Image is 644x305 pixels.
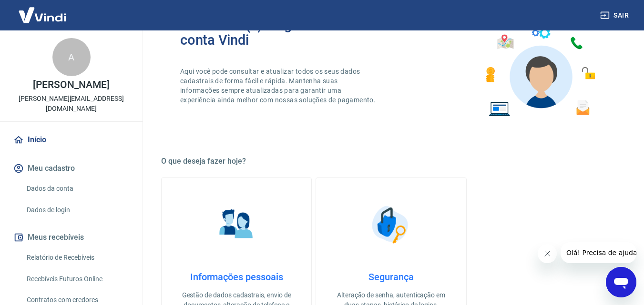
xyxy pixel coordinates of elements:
[11,129,131,150] a: Início
[11,227,131,248] button: Meus recebíveis
[23,269,131,289] a: Recebíveis Futuros Online
[161,157,621,166] h5: O que deseja fazer hoje?
[606,267,636,297] iframe: Botão para abrir a janela de mensagens
[23,200,131,220] a: Dados de login
[180,67,378,105] p: Aqui você pode consultar e atualizar todos os seus dados cadastrais de forma fácil e rápida. Mant...
[177,271,296,283] h4: Informações pessoais
[11,0,73,30] img: Vindi
[33,80,109,90] p: [PERSON_NAME]
[213,201,260,248] img: Informações pessoais
[11,158,131,179] button: Meu cadastro
[52,38,91,76] div: A
[180,17,391,48] h2: Bem-vindo(a) ao gerenciador de conta Vindi
[23,179,131,198] a: Dados da conta
[367,201,415,248] img: Segurança
[331,271,450,283] h4: Segurança
[477,17,602,122] img: Imagem de um avatar masculino com diversos icones exemplificando as funcionalidades do gerenciado...
[561,242,636,263] iframe: Mensagem da empresa
[6,7,80,14] span: Olá! Precisa de ajuda?
[8,94,135,114] p: [PERSON_NAME][EMAIL_ADDRESS][DOMAIN_NAME]
[23,248,131,267] a: Relatório de Recebíveis
[538,244,557,263] iframe: Fechar mensagem
[598,7,633,24] button: Sair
